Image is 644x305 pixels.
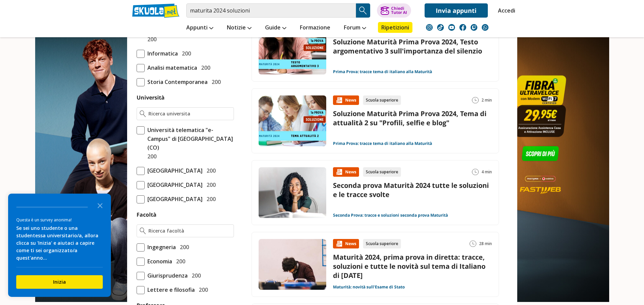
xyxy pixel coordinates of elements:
img: youtube [448,24,455,31]
span: Economia [145,257,172,266]
button: ChiediTutor AI [377,3,411,18]
img: Immagine news [259,239,326,290]
img: Ricerca facoltà [140,227,146,234]
a: Maturità: novità sull'Esame di Stato [333,284,405,290]
div: News [333,239,359,248]
label: Università [137,94,165,101]
span: Lettere e filosofia [145,285,195,294]
span: 200 [198,63,210,72]
span: Ingegneria [145,243,176,252]
span: 2 min [481,95,492,105]
label: Facoltà [137,211,157,218]
a: Maturità 2024, prima prova in diretta: tracce, soluzioni e tutte le novità sul tema di Italiano d... [333,253,485,280]
img: Immagine news [259,24,326,74]
img: WhatsApp [482,24,488,31]
img: instagram [426,24,433,31]
a: Appunti [185,22,215,34]
span: 4 min [481,167,492,177]
div: Scuola superiore [363,167,401,177]
img: twitch [471,24,477,31]
span: 200 [196,285,208,294]
span: 200 [189,271,201,280]
input: Ricerca universita [148,110,231,117]
span: 200 [173,257,185,266]
span: 200 [179,49,191,58]
div: News [333,167,359,177]
span: 200 [204,180,216,189]
img: Tempo lettura [472,169,479,175]
input: Ricerca facoltà [148,227,231,234]
img: Cerca appunti, riassunti o versioni [358,5,368,16]
img: News contenuto [336,97,342,104]
a: Formazione [298,22,332,34]
span: Università telematica "e-Campus" di [GEOGRAPHIC_DATA] (CO) [145,126,234,152]
img: Tempo lettura [470,240,476,247]
a: Invia appunti [425,3,488,18]
a: Guide [263,22,288,34]
a: Seconda Prova: tracce e soluzioni seconda prova Maturità [333,213,448,218]
div: News [333,95,359,105]
img: facebook [459,24,466,31]
img: Immagine news [259,95,326,146]
a: Soluzione Maturità Prima Prova 2024, Testo argomentativo 3 sull'importanza del silenzio [333,37,482,56]
img: News contenuto [336,169,342,175]
span: Analisi matematica [145,63,197,72]
span: Storia Contemporanea [145,78,208,86]
input: Cerca appunti, riassunti o versioni [186,3,356,18]
div: Survey [8,194,111,297]
div: Se sei uno studente o una studentessa universitario/a, allora clicca su 'Inizia' e aiutaci a capi... [16,224,103,262]
span: Giurisprudenza [145,271,188,280]
a: Prima Prova: tracce tema di italiano alla Maturità [333,69,432,74]
img: Immagine news [259,167,326,218]
div: Scuola superiore [363,239,401,248]
span: 28 min [479,239,492,248]
button: Close the survey [93,198,107,212]
button: Inizia [16,275,103,289]
span: 200 [145,35,157,44]
button: Search Button [356,3,370,18]
span: 200 [209,78,221,86]
a: Ripetizioni [378,22,412,33]
span: 200 [177,243,189,252]
div: Questa è un survey anonima! [16,217,103,223]
div: Chiedi Tutor AI [391,6,407,15]
img: Ricerca universita [140,110,146,117]
div: Scuola superiore [363,95,401,105]
span: [GEOGRAPHIC_DATA] [145,195,202,203]
span: 200 [204,166,216,175]
a: Accedi [498,3,512,18]
span: 200 [145,152,157,161]
a: Soluzione Maturità Prima Prova 2024, Tema di attualità 2 su "Profili, selfie e blog" [333,109,486,127]
img: News contenuto [336,240,342,247]
a: Seconda prova Maturità 2024 tutte le soluzioni e le tracce svolte [333,181,489,199]
span: Informatica [145,49,178,58]
img: tiktok [437,24,444,31]
span: [GEOGRAPHIC_DATA] [145,166,202,175]
span: [GEOGRAPHIC_DATA] [145,180,202,189]
a: Notizie [225,22,253,34]
img: Tempo lettura [472,97,479,104]
span: 200 [204,195,216,203]
a: Prima Prova: tracce tema di italiano alla Maturità [333,141,432,146]
a: Forum [342,22,368,34]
